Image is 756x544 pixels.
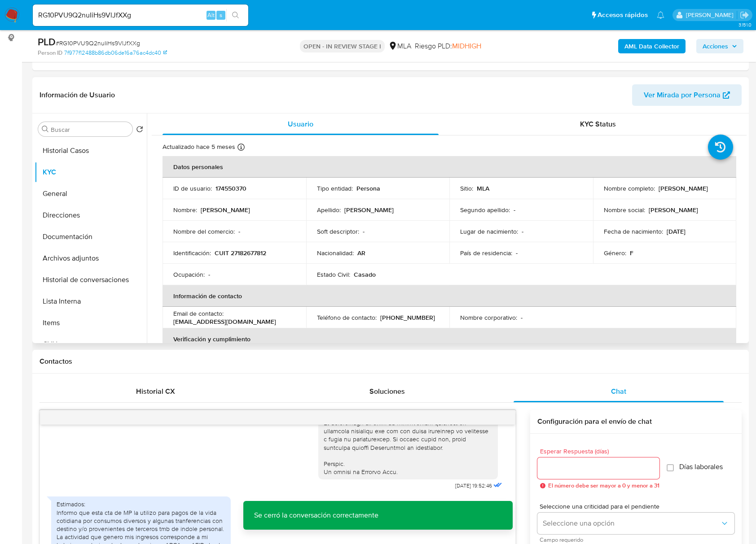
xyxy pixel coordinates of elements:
input: days_to_wait [537,462,659,474]
p: Persona [356,184,380,192]
button: CVU [35,334,147,355]
span: Seleccione una opción [543,519,720,528]
span: Acciones [703,39,728,53]
p: CUIT 27182677812 [215,249,266,257]
p: - [238,227,240,235]
span: [DATE] 19:52:46 [455,482,492,489]
p: Género : [604,249,626,257]
span: KYC Status [580,119,616,129]
span: MIDHIGH [452,41,481,51]
span: # RG10PVU9Q2nuIiHs9VlJfXXg [56,39,140,48]
button: AML Data Collector [618,39,686,53]
p: Nombre del comercio : [173,227,235,235]
input: Días laborales [667,464,674,471]
span: Chat [611,386,626,396]
p: Teléfono de contacto : [317,313,377,322]
p: AR [357,249,365,257]
button: Archivos adjuntos [35,248,147,269]
div: Lore, Ips dolorsitame co ad Elitseddoe 561/4193 te in Utlabo et Doloremagna Aliquaenim (ADM), ve ... [324,11,492,476]
p: Ocupación : [173,270,205,279]
p: - [514,206,515,214]
input: Buscar usuario o caso... [33,9,248,21]
p: [PERSON_NAME] [201,206,250,214]
p: Actualizado hace 5 meses [163,143,235,151]
button: Seleccione una opción [537,513,734,534]
input: Buscar [51,126,129,134]
a: Salir [740,10,749,20]
div: MLA [388,41,411,51]
h3: Configuración para el envío de chat [537,417,734,426]
button: Historial Casos [35,140,147,161]
button: Documentación [35,226,147,248]
p: Nombre social : [604,206,645,214]
button: search-icon [226,9,245,22]
button: Historial de conversaciones [35,269,147,291]
p: Segundo apellido : [460,206,510,214]
th: Información de contacto [163,285,736,307]
p: - [516,249,518,257]
span: s [220,11,222,19]
p: Nombre : [173,206,197,214]
p: - [521,313,523,322]
p: - [522,227,523,235]
p: Email de contacto : [173,309,224,318]
b: PLD [38,35,56,49]
span: Accesos rápidos [598,10,648,20]
b: Person ID [38,49,62,57]
h1: Contactos [40,357,742,366]
button: Volver al orden por defecto [136,126,143,135]
span: Seleccione una criticidad para el pendiente [540,503,737,509]
th: Verificación y cumplimiento [163,328,736,350]
button: Lista Interna [35,291,147,312]
p: [EMAIL_ADDRESS][DOMAIN_NAME] [173,318,276,326]
p: Identificación : [173,249,211,257]
p: Nacionalidad : [317,249,354,257]
a: Notificaciones [657,11,664,19]
a: 7f977f12488b86db06de16a76ac4dc40 [64,49,167,57]
p: Estado Civil : [317,270,350,279]
p: Soft descriptor : [317,227,359,235]
p: - [208,270,210,279]
p: [DATE] [667,227,686,235]
button: Direcciones [35,205,147,226]
p: F [630,249,633,257]
p: Sitio : [460,184,473,192]
span: Usuario [288,119,313,129]
p: Se cerró la conversación correctamente [243,501,389,530]
button: Acciones [696,39,743,53]
p: [PERSON_NAME] [649,206,698,214]
p: Fecha de nacimiento : [604,227,663,235]
span: Campo requerido [540,538,737,542]
button: KYC [35,161,147,183]
p: [PHONE_NUMBER] [380,313,435,322]
span: Historial CX [136,386,175,396]
button: Items [35,312,147,334]
p: País de residencia : [460,249,512,257]
p: Casado [354,270,376,279]
span: El número debe ser mayor a 0 y menor a 31 [548,483,659,489]
span: Riesgo PLD: [415,41,481,51]
button: Buscar [42,126,49,133]
h1: Información de Usuario [40,91,115,100]
p: Apellido : [317,206,341,214]
button: Ver Mirada por Persona [632,84,742,106]
p: julieta.rodriguez@mercadolibre.com [686,11,737,19]
p: Nombre corporativo : [460,313,517,322]
span: Días laborales [679,462,723,471]
p: [PERSON_NAME] [659,184,708,192]
b: AML Data Collector [624,39,679,53]
p: - [363,227,365,235]
p: Lugar de nacimiento : [460,227,518,235]
p: MLA [477,184,489,192]
span: 3.151.0 [738,21,752,28]
p: [PERSON_NAME] [344,206,394,214]
p: 174550370 [215,184,246,192]
span: Ver Mirada por Persona [644,84,721,106]
p: OPEN - IN REVIEW STAGE I [300,40,385,52]
p: Tipo entidad : [317,184,353,192]
th: Datos personales [163,156,736,178]
p: Nombre completo : [604,184,655,192]
p: ID de usuario : [173,184,212,192]
span: Alt [207,11,215,19]
button: General [35,183,147,205]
